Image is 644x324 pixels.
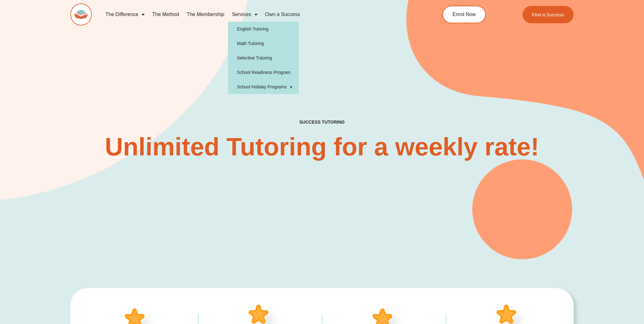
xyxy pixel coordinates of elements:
h2: Unlimited Tutoring for a weekly rate! [103,134,541,159]
span: Find a Success [532,12,564,17]
a: Enrol Now [442,6,486,23]
a: School Holiday Programs [228,80,299,94]
a: The Difference [102,7,148,22]
ul: Services [228,22,299,94]
a: Selective Tutoring [228,51,299,65]
a: The Membership [183,7,228,22]
a: Own a Success [261,7,304,22]
a: The Method [148,7,183,22]
span: Enrol Now [452,12,476,17]
a: Find a Success [522,6,574,23]
nav: Menu [102,7,414,22]
a: Math Tutoring [228,36,299,51]
a: School Readiness Program [228,65,299,80]
a: Services [228,7,261,22]
a: English Tutoring [228,22,299,36]
h4: SUCCESS TUTORING​ [247,120,397,125]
